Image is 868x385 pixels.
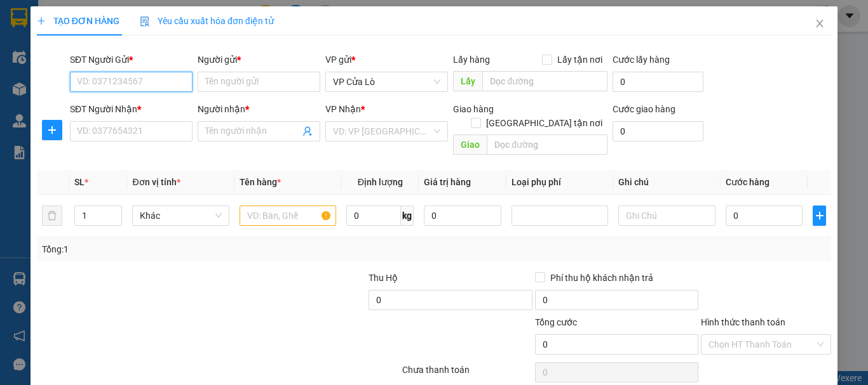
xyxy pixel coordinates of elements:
[369,273,398,283] span: Thu Hộ
[613,72,703,92] input: Cước lấy hàng
[802,6,837,42] button: Close
[42,206,62,226] button: delete
[140,16,150,27] img: icon
[74,177,85,187] span: SL
[240,177,281,187] span: Tên hàng
[132,177,180,187] span: Đơn vị tính
[815,18,825,29] span: close
[613,104,675,114] label: Cước giao hàng
[618,206,715,226] input: Ghi Chú
[240,206,336,226] input: VD: Bàn, Ghế
[42,242,336,256] div: Tổng: 1
[358,177,403,187] span: Định lượng
[453,55,490,65] span: Lấy hàng
[401,206,414,226] span: kg
[140,16,274,26] span: Yêu cầu xuất hóa đơn điện tử
[813,211,825,221] span: plus
[70,102,193,116] div: SĐT Người Nhận
[333,72,440,91] span: VP Cửa Lò
[424,206,501,226] input: 0
[70,53,193,67] div: SĐT Người Gửi
[701,317,785,327] label: Hình thức thanh toán
[37,16,119,26] span: TẠO ĐƠN HÀNG
[613,170,720,195] th: Ghi chú
[453,104,494,114] span: Giao hàng
[453,134,487,155] span: Giao
[726,177,770,187] span: Cước hàng
[552,53,607,67] span: Lấy tận nơi
[37,16,46,25] span: plus
[401,363,534,385] div: Chưa thanh toán
[487,134,607,155] input: Dọc đường
[613,55,670,65] label: Cước lấy hàng
[198,102,320,116] div: Người nhận
[545,271,658,285] span: Phí thu hộ khách nhận trả
[535,317,577,327] span: Tổng cước
[140,206,221,225] span: Khác
[453,71,482,91] span: Lấy
[325,53,448,67] div: VP gửi
[325,104,361,114] span: VP Nhận
[424,177,471,187] span: Giá trị hàng
[482,71,607,91] input: Dọc đường
[813,206,826,226] button: plus
[42,120,62,140] button: plus
[43,125,62,135] span: plus
[198,53,320,67] div: Người gửi
[302,126,313,136] span: user-add
[613,121,703,141] input: Cước giao hàng
[481,116,607,130] span: [GEOGRAPHIC_DATA] tận nơi
[506,170,613,195] th: Loại phụ phí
